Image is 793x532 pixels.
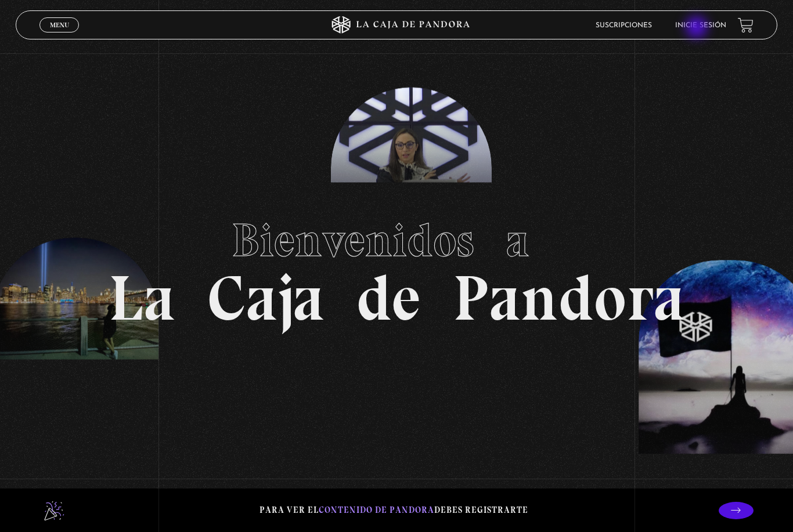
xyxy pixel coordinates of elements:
[319,505,434,515] span: contenido de Pandora
[109,202,685,330] h1: La Caja de Pandora
[46,31,73,39] span: Cerrar
[596,22,652,29] a: Suscripciones
[232,212,561,268] span: Bienvenidos a
[259,502,528,518] p: Para ver el debes registrarte
[738,17,754,33] a: View your shopping cart
[675,22,726,29] a: Inicie sesión
[50,21,69,28] span: Menu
